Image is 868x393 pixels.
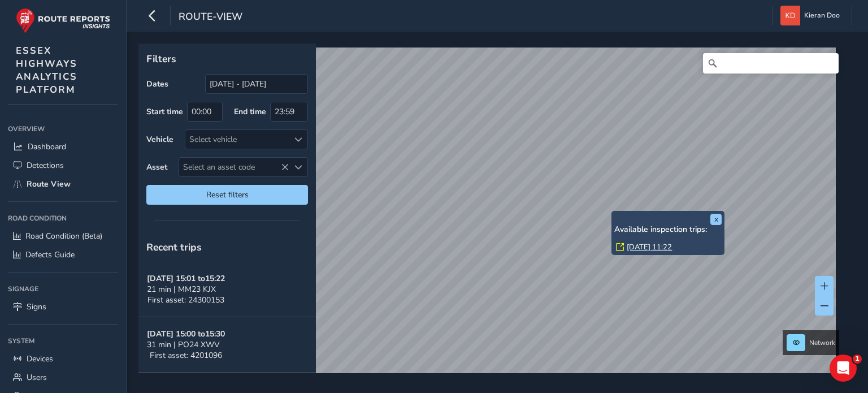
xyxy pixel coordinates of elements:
[179,10,242,25] span: route-view
[289,158,307,176] div: Select an asset code
[27,179,71,189] span: Route View
[146,134,173,145] label: Vehicle
[8,280,118,297] div: Signage
[146,51,308,66] p: Filters
[27,301,46,312] span: Signs
[27,353,53,364] span: Devices
[27,160,64,171] span: Detections
[179,158,289,176] span: Select an asset code
[809,338,835,347] span: Network
[8,368,118,387] a: Users
[8,210,118,227] div: Road Condition
[830,355,857,382] iframe: Intercom live chat
[16,8,110,33] img: rr logo
[8,227,118,245] a: Road Condition (Beta)
[627,242,672,252] a: [DATE] 11:22
[147,273,225,284] strong: [DATE] 15:01 to 15:22
[234,106,266,117] label: End time
[138,262,316,317] button: [DATE] 15:01 to15:2221 min | MM23 KJXFirst asset: 24300153
[147,284,216,295] span: 21 min | MM23 KJX
[146,162,167,172] label: Asset
[185,130,289,149] div: Select vehicle
[8,175,118,193] a: Route View
[8,297,118,316] a: Signs
[147,295,224,305] span: First asset: 24300153
[28,141,66,152] span: Dashboard
[8,332,118,349] div: System
[8,120,118,137] div: Overview
[8,245,118,264] a: Defects Guide
[780,6,844,25] button: Kieran Doo
[146,240,202,254] span: Recent trips
[155,189,300,200] span: Reset filters
[138,317,316,373] button: [DATE] 15:00 to15:3031 min | PO24 XWVFirst asset: 4201096
[853,355,862,364] span: 1
[146,79,168,89] label: Dates
[8,156,118,175] a: Detections
[27,372,47,383] span: Users
[147,339,220,350] span: 31 min | PO24 XWV
[25,231,102,241] span: Road Condition (Beta)
[16,44,77,96] span: ESSEX HIGHWAYS ANALYTICS PLATFORM
[142,47,836,386] canvas: Map
[25,249,75,260] span: Defects Guide
[146,185,308,205] button: Reset filters
[150,350,222,361] span: First asset: 4201096
[8,137,118,156] a: Dashboard
[780,6,800,25] img: diamond-layout
[710,214,722,225] button: x
[147,329,225,339] strong: [DATE] 15:00 to 15:30
[614,225,722,235] h6: Available inspection trips:
[703,53,839,74] input: Search
[804,6,840,25] span: Kieran Doo
[8,349,118,368] a: Devices
[146,106,183,117] label: Start time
